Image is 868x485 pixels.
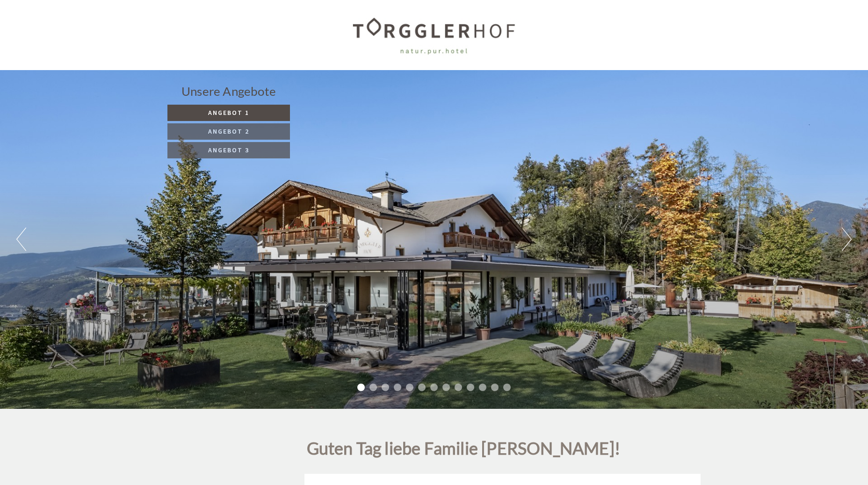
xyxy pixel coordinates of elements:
button: Next [842,228,852,251]
span: Angebot 3 [208,146,249,154]
span: Angebot 1 [208,108,249,117]
span: Angebot 2 [208,127,249,136]
div: Unsere Angebote [167,83,290,100]
h1: Guten Tag liebe Familie [PERSON_NAME]! [307,439,621,463]
button: Previous [16,228,26,251]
